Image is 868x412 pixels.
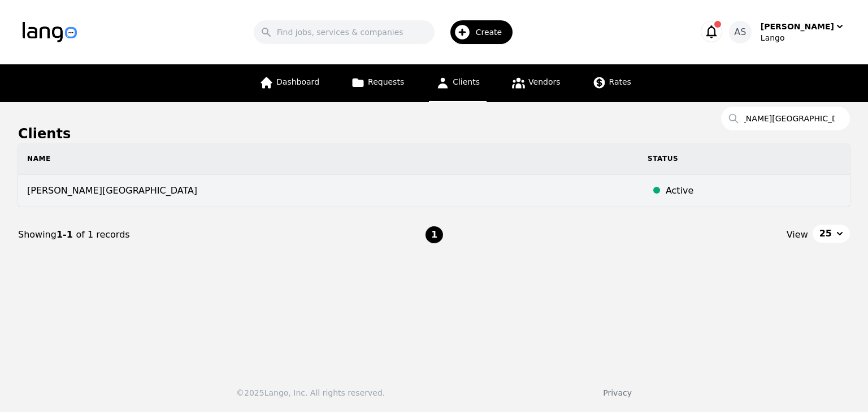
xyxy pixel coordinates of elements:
[236,387,385,398] div: © 2025 Lango, Inc. All rights reserved.
[23,22,77,42] img: Logo
[435,16,520,49] button: Create
[18,143,639,175] th: Name
[253,64,326,102] a: Dashboard
[603,388,632,397] a: Privacy
[639,143,850,175] th: Status
[528,77,560,86] span: Vendors
[721,107,850,130] input: Search
[18,228,425,242] div: Showing of 1 records
[813,225,850,243] button: 25
[368,77,404,86] span: Requests
[254,20,435,44] input: Find jobs, services & companies
[429,64,487,102] a: Clients
[276,77,319,86] span: Dashboard
[787,228,808,242] span: View
[609,77,631,86] span: Rates
[761,21,834,32] div: [PERSON_NAME]
[18,207,850,262] nav: Page navigation
[344,64,411,102] a: Requests
[819,227,832,240] span: 25
[18,125,850,143] h1: Clients
[57,229,76,240] span: 1-1
[761,32,845,43] div: Lango
[666,184,841,198] div: Active
[476,27,510,38] span: Create
[18,175,639,207] td: [PERSON_NAME][GEOGRAPHIC_DATA]
[453,77,480,86] span: Clients
[729,21,845,43] button: AS[PERSON_NAME]Lango
[505,64,567,102] a: Vendors
[734,25,746,39] span: AS
[585,64,638,102] a: Rates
